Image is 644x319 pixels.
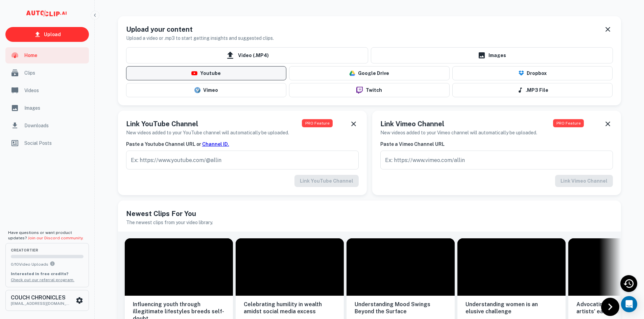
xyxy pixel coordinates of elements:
[126,219,613,226] h6: The newest clips from your video library.
[354,87,365,94] img: twitch-logo.png
[380,119,537,129] h5: Link Vimeo Channel
[126,119,289,129] h5: Link YouTube Channel
[126,151,359,169] input: Ex: https://www.youtube.com/@allin
[11,295,72,300] h6: COUCH CHRONICLES
[126,66,287,80] button: Youtube
[5,47,89,63] a: Home
[5,65,89,81] a: Clips
[349,119,359,129] button: Dismiss
[126,24,274,34] h5: Upload your content
[24,52,85,59] span: Home
[126,129,289,136] h6: New videos added to your YouTube channel will automatically be uploaded.
[5,27,89,42] a: Upload
[466,301,557,315] h6: Understanding women is an elusive challenge
[5,243,89,287] button: creatorTier0/10Video UploadsYou can upload 10 videos per month on the creator tier. Upgrade to up...
[44,31,61,38] p: Upload
[289,66,450,80] button: Google Drive
[28,236,84,240] a: Join our Discord community.
[24,122,85,129] span: Downloads
[50,261,55,266] svg: You can upload 10 videos per month on the creator tier. Upgrade to upload more.
[5,82,89,99] a: Videos
[8,230,84,240] span: Have questions or want product updates?
[452,83,613,97] button: .MP3 File
[126,47,368,63] span: Video (.MP4)
[5,135,89,151] a: Social Posts
[244,301,336,315] h6: Celebrating humility in wealth amidst social media excess
[621,296,637,312] div: Open Intercom Messenger
[24,139,85,147] span: Social Posts
[126,209,613,219] h5: Newest Clips For You
[371,47,613,63] a: Images
[380,129,537,136] h6: New videos added to your Vimeo channel will automatically be uploaded.
[5,290,89,311] button: COUCH CHRONICLES[EMAIL_ADDRESS][DOMAIN_NAME]
[620,275,637,292] div: Recent Activity
[194,87,200,93] img: vimeo-logo.svg
[24,87,85,94] span: Videos
[603,24,613,34] button: Dismiss
[11,248,84,252] span: creator Tier
[302,119,333,127] span: PRO Feature
[452,66,613,80] button: Dropbox
[380,140,613,148] h6: Paste a Vimeo Channel URL
[519,71,524,76] img: Dropbox Logo
[355,301,447,315] h6: Understanding Mood Swings Beyond the Surface
[380,151,613,169] input: Ex: https://www.vimeo.com/allin
[553,119,584,127] span: PRO Feature
[126,140,359,148] h6: Paste a Youtube Channel URL or
[11,277,74,282] a: Check out our referral program.
[11,300,72,307] p: [EMAIL_ADDRESS][DOMAIN_NAME]
[5,100,89,116] a: Images
[349,70,355,76] img: drive-logo.png
[126,34,274,42] h6: Upload a video or .mp3 to start getting insights and suggested clips.
[24,69,85,77] span: Clips
[24,104,85,112] span: Images
[11,271,84,277] p: Interested in free credits?
[126,83,287,97] button: Vimeo
[191,71,197,75] img: youtube-logo.png
[5,117,89,134] a: Downloads
[11,261,84,267] p: 0 / 10 Video Uploads
[603,119,613,129] button: Dismiss
[289,83,450,97] button: Twitch
[202,141,229,147] a: Channel ID.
